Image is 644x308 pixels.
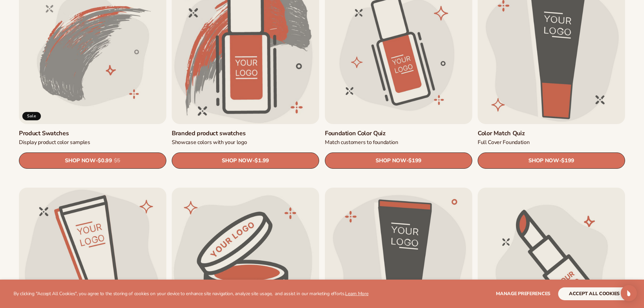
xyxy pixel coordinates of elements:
span: $1.99 [255,158,269,164]
a: Product Swatches [19,129,166,137]
a: Branded product swatches [172,129,319,137]
a: Foundation Color Quiz [325,129,472,137]
a: SHOP NOW- $0.99 $5 [19,152,166,169]
a: SHOP NOW- $199 [478,152,625,169]
span: $199 [408,158,422,164]
a: SHOP NOW- $1.99 [172,152,319,169]
p: By clicking "Accept All Cookies", you agree to the storing of cookies on your device to enhance s... [14,291,368,297]
a: Color Match Quiz [478,129,625,137]
span: SHOP NOW [222,158,253,164]
span: $199 [561,158,574,164]
a: SHOP NOW- $199 [325,152,472,169]
a: Learn More [345,290,368,297]
s: $5 [114,158,120,164]
div: Open Intercom Messenger [621,285,637,301]
span: SHOP NOW [65,158,95,164]
button: accept all cookies [558,287,630,300]
button: Manage preferences [496,287,550,300]
span: SHOP NOW [376,158,406,164]
span: Manage preferences [496,290,550,297]
span: $0.99 [98,158,112,164]
span: SHOP NOW [528,158,559,164]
